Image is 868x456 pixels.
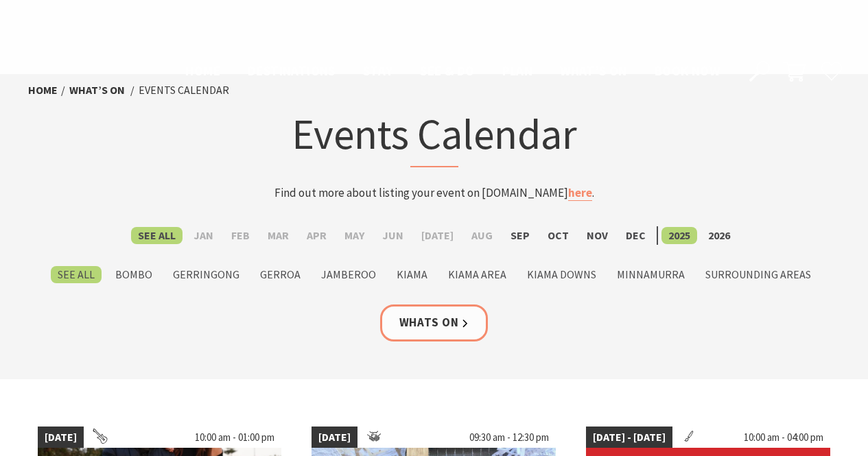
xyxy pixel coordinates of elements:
[51,266,102,283] label: See All
[661,227,697,244] label: 2025
[462,427,556,448] span: 09:30 am - 12:30 pm
[610,266,692,283] label: Minnamurra
[586,427,672,448] span: [DATE] - [DATE]
[363,62,393,79] span: Stay
[502,62,533,79] span: Plan
[38,427,84,448] span: [DATE]
[701,227,737,244] label: 2026
[560,62,627,79] span: What’s On
[338,227,371,244] label: May
[520,266,603,283] label: Kiama Downs
[248,62,336,79] span: Destinations
[580,227,615,244] label: Nov
[465,227,500,244] label: Aug
[187,227,220,244] label: Jan
[504,227,537,244] label: Sep
[172,60,734,83] nav: Main Menu
[414,227,460,244] label: [DATE]
[253,266,307,283] label: Gerroa
[390,266,434,283] label: Kiama
[188,427,281,448] span: 10:00 am - 01:00 pm
[312,427,357,448] span: [DATE]
[699,266,818,283] label: Surrounding Areas
[108,266,159,283] label: Bombo
[568,185,592,201] a: here
[541,227,576,244] label: Oct
[185,62,220,79] span: Home
[441,266,513,283] label: Kiama Area
[166,266,246,283] label: Gerringong
[224,227,257,244] label: Feb
[737,427,830,448] span: 10:00 am - 04:00 pm
[131,227,183,244] label: See All
[380,304,489,341] a: Whats On
[619,227,653,244] label: Dec
[300,227,333,244] label: Apr
[261,227,296,244] label: Mar
[165,184,703,202] p: Find out more about listing your event on [DOMAIN_NAME] .
[375,227,410,244] label: Jun
[420,62,474,79] span: See & Do
[655,62,720,79] span: Book now
[314,266,383,283] label: Jamberoo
